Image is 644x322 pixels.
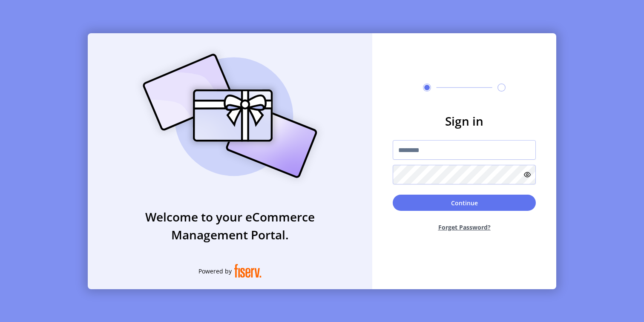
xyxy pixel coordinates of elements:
[88,208,372,244] h3: Welcome to your eCommerce Management Portal.
[130,44,330,187] img: card_Illustration.svg
[393,216,536,239] button: Forget Password?
[393,112,536,130] h3: Sign in
[393,195,536,211] button: Continue
[198,267,232,276] span: Powered by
